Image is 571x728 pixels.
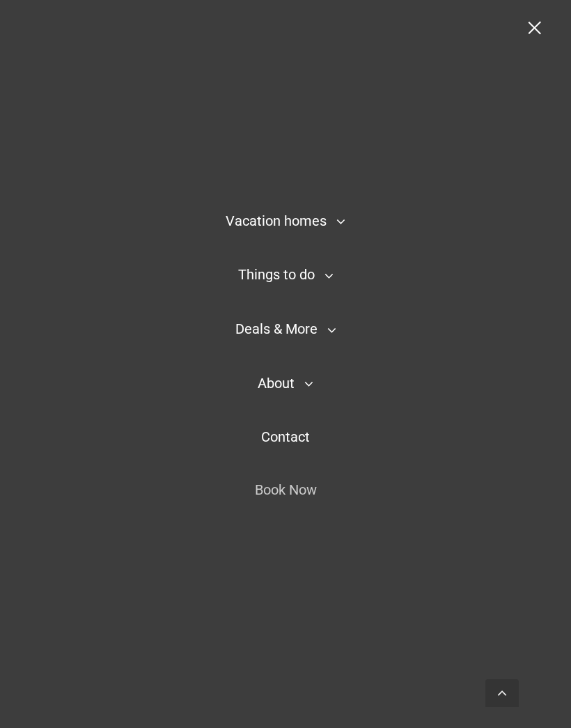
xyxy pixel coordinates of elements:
[226,212,327,229] span: Vacation homes
[217,204,354,239] a: Vacation homes
[253,420,318,454] a: Contact
[230,258,342,293] a: Things to do
[255,481,317,498] span: Book Now
[238,266,315,283] span: Things to do
[227,312,345,347] a: Deals & More
[512,22,568,34] a: Toggle Menu
[235,320,318,337] span: Deals & More
[249,366,322,401] a: About
[247,473,325,506] a: Book Now
[258,375,295,392] span: About
[261,428,310,445] span: Contact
